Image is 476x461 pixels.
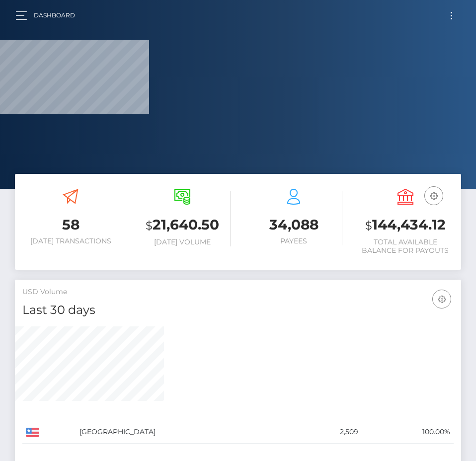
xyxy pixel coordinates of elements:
h3: 144,434.12 [357,215,454,235]
h6: Total Available Balance for Payouts [357,238,454,255]
img: US.png [26,428,39,437]
td: 2,509 [295,421,362,444]
h6: Payees [245,237,342,245]
small: $ [146,219,153,232]
h4: Last 30 days [22,302,454,319]
h3: 21,640.50 [134,215,231,235]
td: [GEOGRAPHIC_DATA] [76,421,295,444]
h5: USD Volume [22,287,454,297]
button: Toggle navigation [442,9,461,22]
td: 100.00% [362,421,454,444]
h6: [DATE] Volume [134,238,231,246]
h3: 34,088 [245,215,342,234]
h3: 58 [22,215,119,234]
small: $ [365,219,372,232]
h6: [DATE] Transactions [22,237,119,245]
a: Dashboard [34,5,75,26]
